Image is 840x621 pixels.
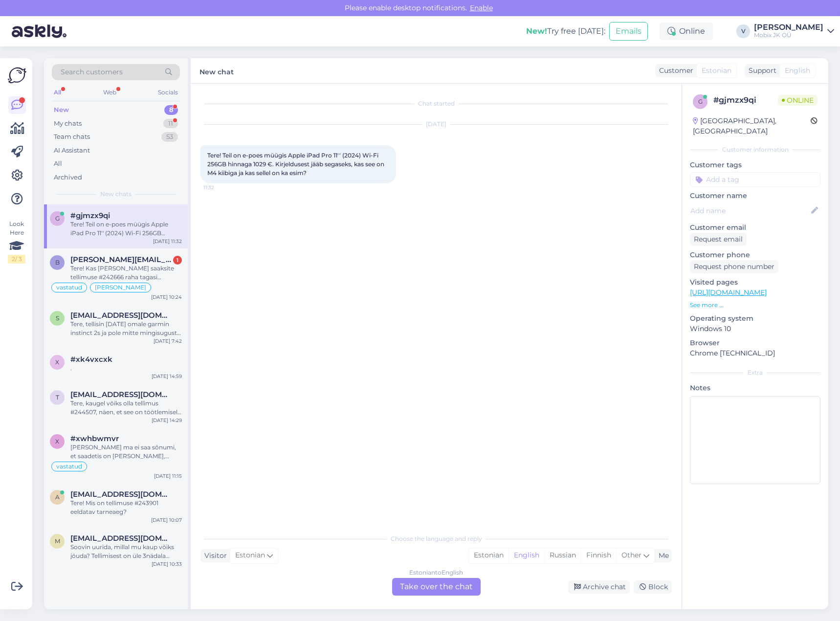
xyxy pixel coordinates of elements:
div: Customer information [690,145,820,154]
span: bert.privoi@gmail.com [70,255,172,264]
div: Archive chat [568,580,630,594]
div: Request phone number [690,260,778,273]
div: Extra [690,368,820,377]
div: [DATE] 11:15 [154,472,182,480]
div: Block [634,580,672,594]
span: x [55,358,59,366]
div: 1 [173,256,182,265]
div: Socials [156,86,180,99]
div: Tere, tellisin [DATE] omale garmin instinct 2s ja pole mitte mingisugust infot selle kohta saanud... [70,320,182,337]
span: sverrep3@gmail.com [70,311,172,320]
div: Customer [655,66,693,76]
div: 2 / 3 [8,255,25,264]
span: timokilk780@gmail.com [70,390,172,399]
span: New chats [100,190,132,199]
span: x [55,438,59,445]
div: All [54,159,62,169]
div: # gjmzx9qi [713,94,778,106]
div: Choose the language and reply [200,534,672,543]
p: Browser [690,338,820,348]
span: t [56,394,59,401]
div: All [52,86,63,99]
div: Visitor [200,551,227,561]
span: [PERSON_NAME] [95,285,146,290]
div: Request email [690,233,747,246]
p: Customer tags [690,160,820,170]
p: See more ... [690,301,820,310]
p: Customer name [690,191,820,201]
div: [DATE] 10:24 [151,293,182,301]
p: Notes [690,383,820,393]
div: V [736,24,750,38]
label: New chat [199,64,234,77]
div: Web [101,86,118,99]
span: Estonian [702,66,731,76]
a: [PERSON_NAME]Mobix JK OÜ [754,23,834,39]
div: . [70,364,182,373]
div: Soovin uurida, millal mu kaup võiks jõuda? Tellimisest on üle 3nädala möödas juba. Tellimuse nr: ... [70,543,182,560]
div: Finnish [581,548,616,563]
span: g [698,98,703,105]
span: English [785,66,810,76]
span: mirjam.talts@hotmail.com [70,534,172,543]
span: Search customers [61,67,123,77]
div: Estonian [469,548,508,563]
div: 8 [164,105,178,115]
div: 11 [163,119,178,129]
div: Tere! Teil on e-poes müügis Apple iPad Pro 11'' (2024) Wi-Fi 256GB hinnaga 1029 €. Kirjeldusest j... [70,220,182,238]
p: Customer email [690,222,820,233]
a: [URL][DOMAIN_NAME] [690,288,767,297]
div: Chat started [200,99,672,108]
button: Emails [609,22,648,41]
div: Online [660,22,713,40]
span: vastatud [56,464,82,469]
p: Visited pages [690,277,820,288]
img: Askly Logo [8,66,26,85]
div: [DATE] 14:59 [152,373,182,380]
div: Estonian to English [409,568,463,577]
div: [PERSON_NAME] ma ei saa sõnumi, et saadetis on [PERSON_NAME], [PERSON_NAME] tühistama tellimust. ... [70,443,182,461]
div: [DATE] 10:07 [151,516,182,524]
span: m [55,537,60,545]
div: Team chats [54,132,90,142]
p: Chrome [TECHNICAL_ID] [690,348,820,358]
span: Tere! Teil on e-poes müügis Apple iPad Pro 11'' (2024) Wi-Fi 256GB hinnaga 1029 €. Kirjeldusest j... [207,152,386,177]
span: Other [621,551,641,559]
div: Mobix JK OÜ [754,31,823,39]
div: Look Here [8,220,25,264]
span: g [55,215,60,222]
div: My chats [54,119,82,129]
input: Add name [690,205,809,216]
span: annabel.sagen@gmail.com [70,490,172,499]
b: New! [526,26,547,36]
div: Tere! Mis on tellimuse #243901 eeldatav tarneaeg? [70,499,182,516]
span: b [55,259,60,266]
div: English [508,548,544,563]
p: Operating system [690,313,820,324]
div: Tere, kaugel võiks olla tellimus #244507, näen, et see on töötlemisel küll aga nädal aega juba. [70,399,182,417]
div: 53 [161,132,178,142]
div: Tere! Kas [PERSON_NAME] saaksite tellimuse #242666 raha tagasi [PERSON_NAME] voi homse paeva jook... [70,264,182,282]
div: Russian [544,548,581,563]
span: Estonian [235,550,265,561]
div: Support [745,66,776,76]
span: #xk4vxcxk [70,355,112,364]
input: Add a tag [690,172,820,187]
span: Enable [467,3,496,12]
span: #gjmzx9qi [70,211,110,220]
div: Try free [DATE]: [526,25,605,37]
div: [PERSON_NAME] [754,23,823,31]
p: Windows 10 [690,324,820,334]
span: vastatud [56,285,82,290]
div: AI Assistant [54,146,90,155]
span: Online [778,95,818,106]
div: [DATE] 11:32 [153,238,182,245]
span: a [55,493,60,501]
p: Customer phone [690,250,820,260]
div: [GEOGRAPHIC_DATA], [GEOGRAPHIC_DATA] [693,116,811,136]
div: New [54,105,69,115]
div: Take over the chat [392,578,481,596]
div: [DATE] 14:29 [152,417,182,424]
span: #xwhbwmvr [70,434,119,443]
div: Me [655,551,669,561]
